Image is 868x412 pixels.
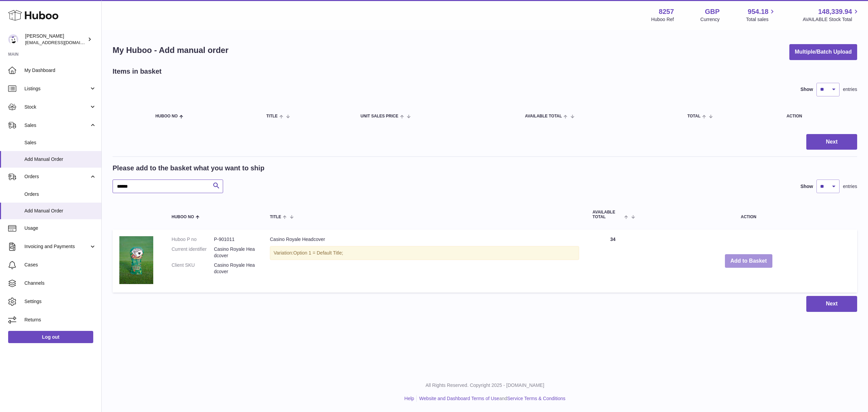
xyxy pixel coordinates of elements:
[24,208,96,214] span: Add Manual Order
[789,44,857,60] button: Multiple/Batch Upload
[8,34,18,44] img: internalAdmin-8257@internal.huboo.com
[172,262,214,275] dt: Client SKU
[705,7,719,16] strong: GBP
[640,203,857,226] th: Action
[405,396,414,401] a: Help
[806,296,857,312] button: Next
[818,7,852,16] span: 148,339.94
[172,246,214,259] dt: Current identifier
[701,16,720,23] div: Currency
[419,396,499,401] a: Website and Dashboard Terms of Use
[806,134,857,150] button: Next
[24,317,96,323] span: Returns
[113,164,264,173] h2: Please add to the basket what you want to ship
[267,114,278,118] span: Title
[659,7,674,16] strong: 8257
[801,86,813,93] label: Show
[214,246,256,259] dd: Casino Royale Headcover
[746,7,776,23] a: 954.18 Total sales
[746,16,776,23] span: Total sales
[263,229,586,293] td: Casino Royale Headcover
[803,16,860,23] span: AVAILABLE Stock Total
[507,396,566,401] a: Service Terms & Conditions
[25,33,86,46] div: [PERSON_NAME]
[8,331,93,343] a: Log out
[24,122,89,129] span: Sales
[270,215,281,219] span: Title
[843,86,857,93] span: entries
[172,236,214,243] dt: Huboo P no
[24,243,89,250] span: Invoicing and Payments
[270,246,579,260] div: Variation:
[687,114,701,118] span: Total
[593,210,623,219] span: AVAILABLE Total
[525,114,562,118] span: AVAILABLE Total
[107,382,863,389] p: All Rights Reserved. Copyright 2025 - [DOMAIN_NAME]
[24,67,96,74] span: My Dashboard
[651,16,674,23] div: Huboo Ref
[787,114,850,118] div: Action
[360,114,398,118] span: Unit Sales Price
[417,395,565,402] li: and
[25,40,100,45] span: [EMAIL_ADDRESS][DOMAIN_NAME]
[24,280,96,286] span: Channels
[803,7,860,23] a: 148,339.94 AVAILABLE Stock Total
[214,262,256,275] dd: Casino Royale Headcover
[172,215,194,219] span: Huboo no
[24,191,96,198] span: Orders
[24,86,89,92] span: Listings
[113,67,162,76] h2: Items in basket
[24,139,96,146] span: Sales
[24,104,89,110] span: Stock
[748,7,768,16] span: 954.18
[843,183,857,190] span: entries
[214,236,256,243] dd: P-901011
[586,229,640,293] td: 34
[155,114,178,118] span: Huboo no
[801,183,813,190] label: Show
[24,298,96,305] span: Settings
[24,156,96,163] span: Add Manual Order
[24,262,96,268] span: Cases
[725,254,772,268] button: Add to Basket
[119,236,153,284] img: Casino Royale Headcover
[24,173,89,180] span: Orders
[293,250,343,256] span: Option 1 = Default Title;
[24,225,96,231] span: Usage
[113,45,229,56] h1: My Huboo - Add manual order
